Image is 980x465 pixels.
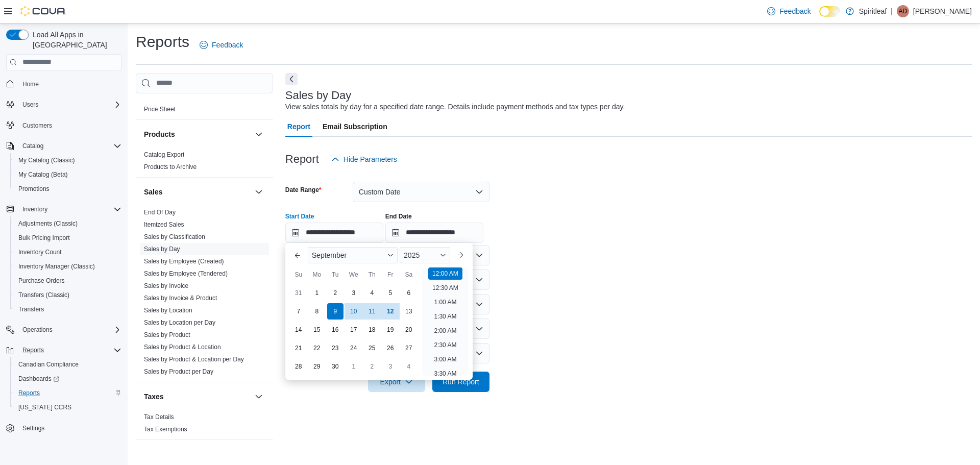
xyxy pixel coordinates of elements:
div: day-3 [346,285,362,301]
span: Hide Parameters [344,154,397,164]
span: Bulk Pricing Import [18,234,70,242]
button: Adjustments (Classic) [10,216,126,231]
button: Users [18,99,42,111]
button: Products [144,129,251,139]
div: day-1 [346,358,362,375]
div: day-10 [346,303,362,320]
div: Taxes [136,411,273,439]
p: Spiritleaf [859,5,887,17]
button: Reports [10,386,126,400]
h3: Sales [144,187,163,197]
h3: Products [144,129,175,139]
div: day-27 [401,340,417,356]
div: day-24 [346,340,362,356]
a: End Of Day [144,209,176,216]
div: day-26 [382,340,399,356]
button: Catalog [18,140,47,152]
button: Promotions [10,182,126,196]
button: Reports [2,343,126,357]
a: Feedback [195,35,247,55]
div: Tu [327,266,344,283]
a: Sales by Invoice [144,282,188,289]
span: September [312,251,347,259]
a: Inventory Manager (Classic) [14,260,99,273]
button: Products [253,128,265,140]
div: day-3 [382,358,399,375]
span: My Catalog (Classic) [14,154,121,166]
a: Bulk Pricing Import [14,232,74,244]
span: Inventory Count [18,248,62,256]
button: Open list of options [475,251,483,259]
a: Products to Archive [144,163,197,170]
a: Promotions [14,183,54,195]
span: Settings [22,424,44,432]
span: Settings [18,422,121,434]
div: View sales totals by day for a specified date range. Details include payment methods and tax type... [285,102,625,112]
a: Transfers (Classic) [14,289,73,301]
a: Sales by Invoice & Product [144,295,217,302]
span: Sales by Location per Day [144,319,215,327]
span: Sales by Employee (Created) [144,257,224,265]
span: Inventory [22,205,47,213]
div: day-12 [382,303,399,320]
label: End Date [385,212,412,221]
span: Reports [22,346,44,354]
span: Price Sheet [144,105,176,113]
div: Sa [401,266,417,283]
span: Customers [18,119,121,132]
span: Canadian Compliance [18,360,79,369]
input: Press the down key to enter a popover containing a calendar. Press the escape key to close the po... [285,223,383,243]
a: Inventory Count [14,246,66,258]
span: Sales by Employee (Tendered) [144,270,228,278]
button: Hide Parameters [327,149,401,169]
li: 2:30 AM [430,339,460,351]
div: day-30 [327,358,344,375]
button: Export [368,372,425,392]
span: Sales by Product [144,331,190,339]
button: Inventory [2,202,126,216]
span: AD [899,5,908,17]
a: Itemized Sales [144,221,184,228]
div: day-13 [401,303,417,320]
span: Users [18,99,121,111]
span: Sales by Product & Location per Day [144,355,244,363]
div: day-14 [290,322,307,338]
h1: Reports [136,32,189,52]
label: Date Range [285,186,322,194]
div: day-11 [364,303,380,320]
span: Adjustments (Classic) [18,219,78,228]
div: day-28 [290,358,307,375]
span: [US_STATE] CCRS [18,403,71,411]
button: Transfers (Classic) [10,288,126,302]
div: day-21 [290,340,307,356]
span: My Catalog (Classic) [18,156,75,164]
a: Sales by Product & Location per Day [144,356,244,363]
a: Sales by Location per Day [144,319,215,326]
span: Tax Details [144,413,174,421]
a: Transfers [14,303,48,315]
button: Transfers [10,302,126,316]
button: Sales [144,187,251,197]
span: Sales by Invoice [144,282,188,290]
span: Products to Archive [144,163,197,171]
span: Reports [18,389,40,397]
span: Operations [22,326,53,334]
a: Adjustments (Classic) [14,217,82,230]
h3: Report [285,153,319,165]
div: day-22 [309,340,325,356]
a: Purchase Orders [14,275,69,287]
button: Inventory Count [10,245,126,259]
span: 2025 [404,251,420,259]
div: day-20 [401,322,417,338]
div: day-2 [364,358,380,375]
input: Press the down key to open a popover containing a calendar. [385,223,483,243]
div: Angela D [897,5,909,17]
span: Inventory Manager (Classic) [18,262,95,271]
button: Bulk Pricing Import [10,231,126,245]
button: My Catalog (Beta) [10,167,126,182]
span: Reports [14,387,121,399]
div: day-4 [401,358,417,375]
span: Home [18,78,121,90]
